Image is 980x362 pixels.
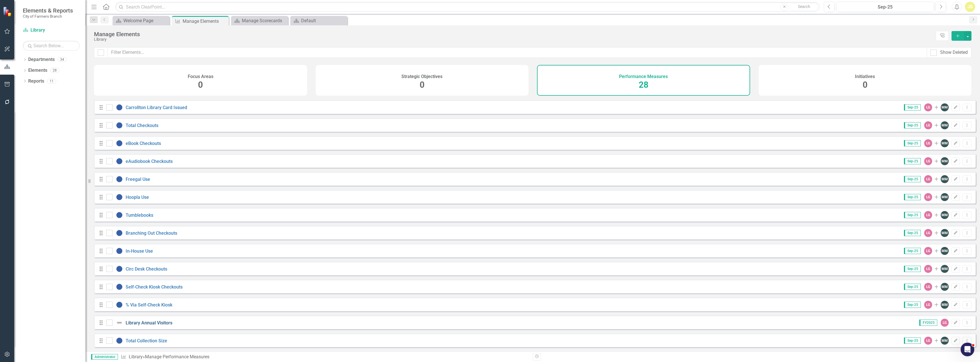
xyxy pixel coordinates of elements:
[924,157,932,165] div: LG
[904,284,921,290] span: Sep-25
[401,74,442,79] h4: Strategic Objectives
[941,175,949,183] div: MM
[838,4,932,11] div: Sep-25
[28,78,44,85] a: Reports
[116,319,123,326] img: Not Defined
[115,2,820,12] input: Search ClearPoint...
[941,211,949,219] div: MM
[924,211,932,219] div: LG
[116,230,123,236] img: No Information
[116,158,123,165] img: No Information
[919,320,937,326] span: FY2025
[941,121,949,129] div: MM
[924,301,932,309] div: LG
[114,17,168,24] a: Welcome Page
[941,319,949,327] div: LG
[639,80,648,90] span: 28
[904,338,921,344] span: Sep-25
[129,354,143,359] a: Library
[116,283,123,290] img: No Information
[116,122,123,129] img: No Information
[126,123,158,128] a: Total Checkouts
[121,354,528,360] div: » Manage Performance Measures
[301,17,346,24] div: Default
[924,265,932,273] div: LG
[904,158,921,164] span: Sep-25
[50,68,59,73] div: 28
[116,104,123,111] img: No Information
[836,2,934,12] button: Sep-25
[28,67,47,74] a: Elements
[924,283,932,291] div: LG
[924,103,932,111] div: LG
[126,302,172,308] a: % Via Self-Check Kiosk
[23,41,80,51] input: Search Below...
[116,140,123,147] img: No Information
[126,230,177,236] a: Branching Out Checkouts
[904,248,921,254] span: Sep-25
[126,212,153,218] a: Tumblebooks
[94,31,933,37] div: Manage Elements
[23,7,73,14] span: Elements & Reports
[904,122,921,128] span: Sep-25
[183,18,227,25] div: Manage Elements
[924,193,932,201] div: LG
[941,283,949,291] div: MM
[116,212,123,218] img: No Information
[924,247,932,255] div: LG
[91,354,118,360] span: Administrator
[126,248,153,254] a: In-House Use
[242,17,287,24] div: Manage Scorecards
[924,337,932,345] div: LG
[23,27,80,34] a: Library
[126,105,187,110] a: Carrollton Library Card Issued
[188,74,213,79] h4: Focus Areas
[941,103,949,111] div: MM
[126,195,149,200] a: Hoopla Use
[123,17,168,24] div: Welcome Page
[855,74,875,79] h4: Initiatives
[58,57,67,62] div: 34
[941,193,949,201] div: MM
[116,265,123,272] img: No Information
[941,265,949,273] div: MM
[126,338,167,343] a: Total Collection Size
[904,230,921,236] span: Sep-25
[28,56,55,63] a: Departments
[47,79,56,83] div: 11
[292,17,346,24] a: Default
[924,121,932,129] div: LG
[232,17,287,24] a: Manage Scorecards
[941,139,949,147] div: MM
[116,248,123,254] img: No Information
[126,141,161,146] a: eBook Checkouts
[420,80,424,90] span: 0
[790,3,818,11] button: Search
[904,302,921,308] span: Sep-25
[126,284,183,290] a: Self-Check Kiosk Checkouts
[904,194,921,200] span: Sep-25
[94,37,933,42] div: Library
[863,80,867,90] span: 0
[904,176,921,182] span: Sep-25
[965,2,975,12] button: JS
[941,337,949,345] div: MM
[126,159,173,164] a: eAudiobook Checkouts
[116,301,123,308] img: No Information
[619,74,668,79] h4: Performance Measures
[798,4,810,9] span: Search
[116,194,123,201] img: No Information
[3,6,13,16] img: ClearPoint Strategy
[904,212,921,218] span: Sep-25
[961,343,974,356] iframe: Intercom live chat
[116,176,123,183] img: No Information
[924,229,932,237] div: LG
[924,175,932,183] div: LG
[904,104,921,111] span: Sep-25
[198,80,203,90] span: 0
[941,301,949,309] div: MM
[904,140,921,146] span: Sep-25
[924,139,932,147] div: LG
[23,14,73,19] small: City of Farmers Branch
